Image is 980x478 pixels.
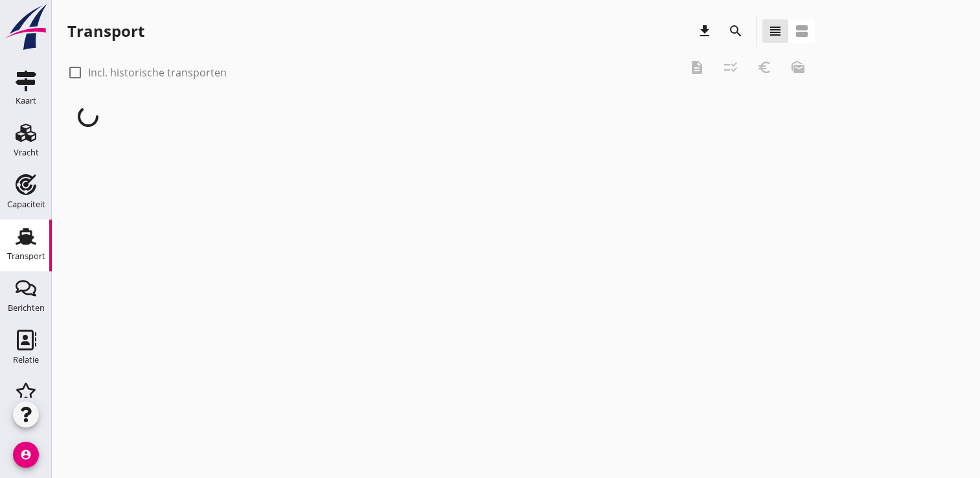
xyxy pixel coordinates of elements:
[7,200,45,209] div: Capaciteit
[14,148,39,157] div: Vracht
[13,356,39,364] div: Relatie
[768,23,783,39] i: view_headline
[8,304,45,312] div: Berichten
[697,23,712,39] i: download
[88,66,227,79] label: Incl. historische transporten
[16,97,36,105] div: Kaart
[794,23,810,39] i: view_agenda
[67,21,144,41] div: Transport
[7,252,45,260] div: Transport
[728,23,744,39] i: search
[3,3,49,51] img: logo-small.a267ee39.svg
[13,442,39,468] i: account_circle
